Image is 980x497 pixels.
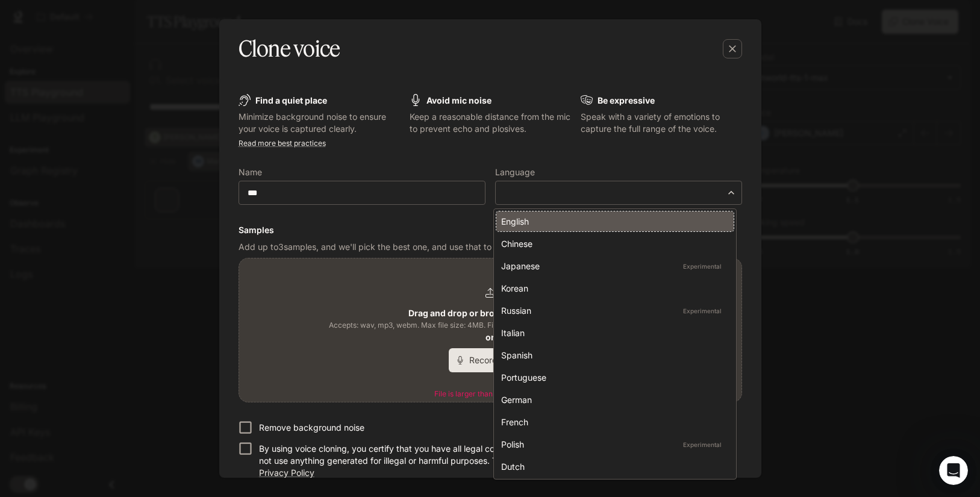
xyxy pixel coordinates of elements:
[501,460,724,473] div: Dutch
[501,282,724,295] div: Korean
[501,304,724,317] div: Russian
[939,456,968,485] iframe: Intercom live chat
[501,371,724,384] div: Portuguese
[501,327,724,339] div: Italian
[501,416,724,428] div: French
[501,237,724,250] div: Chinese
[681,439,724,450] p: Experimental
[501,438,724,451] div: Polish
[501,393,724,406] div: German
[681,305,724,316] p: Experimental
[501,260,724,272] div: Japanese
[501,349,724,361] div: Spanish
[501,215,724,228] div: English
[681,261,724,272] p: Experimental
